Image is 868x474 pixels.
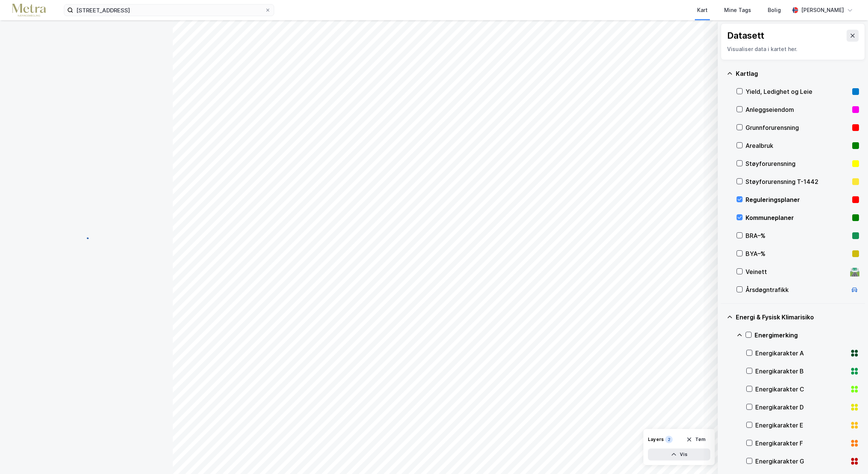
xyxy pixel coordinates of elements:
div: Anleggseiendom [746,105,849,114]
div: Energikarakter C [755,385,847,394]
div: Årsdøgntrafikk [746,285,847,294]
div: Energikarakter E [755,421,847,430]
div: 🛣️ [850,267,860,277]
div: Energikarakter G [755,457,847,466]
div: Energi & Fysisk Klimarisiko [736,313,859,322]
div: [PERSON_NAME] [801,6,844,15]
button: Tøm [681,433,710,445]
img: metra-logo.256734c3b2bbffee19d4.png [12,4,46,17]
div: Energimerking [755,331,859,340]
div: Energikarakter F [755,439,847,448]
div: Kart [697,6,708,15]
div: Bolig [768,6,781,15]
div: Energikarakter A [755,349,847,358]
iframe: Chat Widget [830,438,868,474]
div: BYA–% [746,249,849,258]
div: Støyforurensning [746,159,849,168]
div: Grunnforurensning [746,123,849,132]
div: Energikarakter B [755,367,847,376]
div: Veinett [746,267,847,276]
div: Kartlag [736,69,859,78]
div: Kontrollprogram for chat [830,438,868,474]
div: Reguleringsplaner [746,195,849,204]
div: Yield, Ledighet og Leie [746,87,849,96]
div: Datasett [727,30,764,42]
input: Søk på adresse, matrikkel, gårdeiere, leietakere eller personer [73,5,265,16]
img: spinner.a6d8c91a73a9ac5275cf975e30b51cfb.svg [80,237,92,249]
div: BRA–% [746,231,849,240]
div: Arealbruk [746,141,849,150]
div: Støyforurensning T-1442 [746,177,849,186]
div: Energikarakter D [755,403,847,412]
div: Mine Tags [724,6,751,15]
div: Visualiser data i kartet her. [727,45,859,54]
div: Kommuneplaner [746,213,849,222]
div: 2 [665,436,673,443]
div: Layers [648,436,664,442]
button: Vis [648,448,710,460]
